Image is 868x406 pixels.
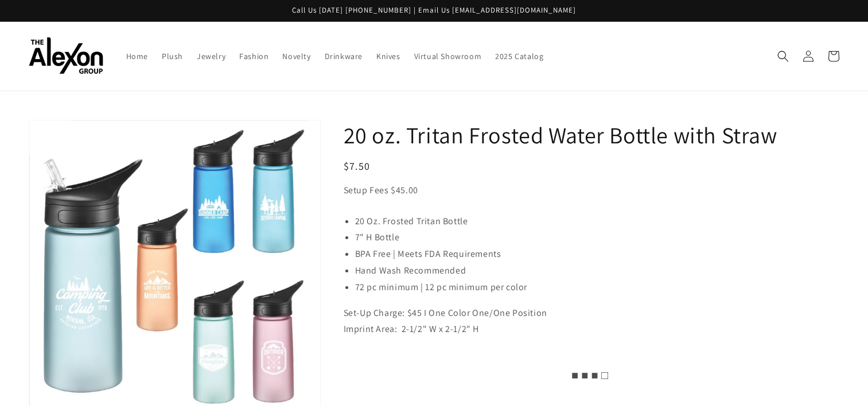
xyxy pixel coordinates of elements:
[488,44,550,68] a: 2025 Catalog
[376,51,400,61] span: Knives
[495,51,543,61] span: 2025 Catalog
[126,51,148,61] span: Home
[344,120,839,150] h1: 20 oz. Tritan Frosted Water Bottle with Straw
[344,305,839,322] p: Set-Up Charge: $45 I One Color One/One Position
[239,51,268,61] span: Fashion
[355,279,839,296] li: 72 pc minimum | 12 pc minimum per color
[355,246,839,263] li: BPA Free | Meets FDA Requirements
[369,44,407,68] a: Knives
[232,44,275,68] a: Fashion
[344,184,418,196] span: Setup Fees $45.00
[407,44,489,68] a: Virtual Showroom
[162,51,183,61] span: Plush
[275,44,317,68] a: Novelty
[282,51,310,61] span: Novelty
[119,44,155,68] a: Home
[355,263,839,279] li: Hand Wash Recommended
[355,229,839,246] li: 7" H Bottle
[355,213,839,230] li: 20 Oz. Frosted Tritan Bottle
[571,368,609,382] span: ■ ■ ■ □
[29,37,103,75] img: The Alexon Group
[190,44,232,68] a: Jewelry
[197,51,225,61] span: Jewelry
[414,51,482,61] span: Virtual Showroom
[155,44,190,68] a: Plush
[344,159,371,173] span: $7.50
[325,51,363,61] span: Drinkware
[770,44,796,69] summary: Search
[318,44,369,68] a: Drinkware
[344,321,839,338] p: Imprint Area: 2-1/2" W x 2-1/2" H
